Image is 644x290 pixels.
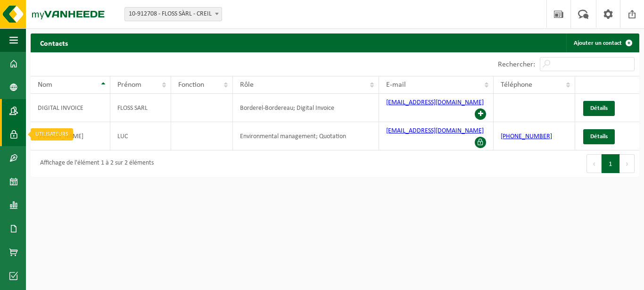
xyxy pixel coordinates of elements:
[386,99,484,106] a: [EMAIL_ADDRESS][DOMAIN_NAME]
[498,61,535,68] label: Rechercher:
[31,33,77,52] h2: Contacts
[583,101,615,116] a: Détails
[583,129,615,144] a: Détails
[124,7,222,21] span: 10-912708 - FLOSS SÀRL - CREIL
[38,81,52,89] span: Nom
[117,81,141,89] span: Prénom
[386,81,406,89] span: E-mail
[586,154,602,173] button: Previous
[31,122,110,150] td: [PERSON_NAME]
[35,155,154,172] div: Affichage de l'élément 1 à 2 sur 2 éléments
[178,81,204,89] span: Fonction
[501,133,552,140] a: [PHONE_NUMBER]
[240,81,254,89] span: Rôle
[110,94,171,122] td: FLOSS SARL
[233,122,379,150] td: Environmental management; Quotation
[590,105,608,111] span: Détails
[566,33,638,52] a: Ajouter un contact
[125,8,222,21] span: 10-912708 - FLOSS SÀRL - CREIL
[590,133,608,140] span: Détails
[602,154,620,173] button: 1
[386,127,484,134] a: [EMAIL_ADDRESS][DOMAIN_NAME]
[501,81,532,89] span: Téléphone
[620,154,635,173] button: Next
[233,94,379,122] td: Borderel-Bordereau; Digital Invoice
[110,122,171,150] td: LUC
[31,94,110,122] td: DIGITAL INVOICE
